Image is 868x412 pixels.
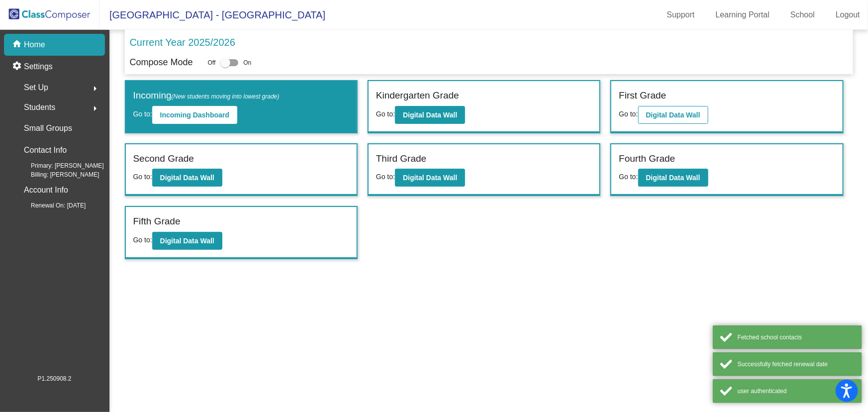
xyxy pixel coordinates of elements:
span: Set Up [24,81,48,95]
a: Logout [828,7,868,23]
b: Digital Data Wall [403,111,457,119]
b: Digital Data Wall [646,174,700,182]
span: Go to: [376,110,395,118]
button: Digital Data Wall [395,106,465,124]
span: Primary: [PERSON_NAME] [15,161,104,170]
span: [GEOGRAPHIC_DATA] - [GEOGRAPHIC_DATA] [99,7,325,23]
span: Go to: [133,173,152,181]
p: Contact Info [24,143,67,157]
span: Off [208,58,216,67]
b: Incoming Dashboard [160,111,229,119]
button: Digital Data Wall [152,169,222,187]
mat-icon: arrow_right [89,83,101,95]
span: Billing: [PERSON_NAME] [15,170,99,179]
a: Learning Portal [708,7,778,23]
b: Digital Data Wall [160,174,214,182]
button: Digital Data Wall [395,169,465,187]
span: Students [24,101,55,114]
label: Fourth Grade [619,152,675,166]
label: Third Grade [376,152,426,166]
button: Digital Data Wall [152,232,222,250]
span: Go to: [376,173,395,181]
b: Digital Data Wall [646,111,700,119]
p: Home [24,39,45,51]
b: Digital Data Wall [160,237,214,245]
mat-icon: home [12,39,24,51]
a: School [782,7,823,23]
p: Current Year 2025/2026 [130,35,235,50]
p: Settings [24,61,53,73]
label: Incoming [133,89,280,103]
span: (New students moving into lowest grade) [172,93,280,100]
a: Support [659,7,703,23]
button: Digital Data Wall [638,169,708,187]
span: Go to: [133,236,152,244]
label: Kindergarten Grade [376,89,459,103]
span: Go to: [619,173,638,181]
b: Digital Data Wall [403,174,457,182]
label: Fifth Grade [133,214,181,229]
button: Digital Data Wall [638,106,708,124]
span: On [243,58,251,67]
label: Second Grade [133,152,194,166]
span: Go to: [619,110,638,118]
mat-icon: settings [12,61,24,73]
p: Small Groups [24,121,72,135]
span: Renewal On: [DATE] [15,201,86,210]
label: First Grade [619,89,666,103]
p: Account Info [24,183,68,197]
p: Compose Mode [130,56,193,69]
button: Incoming Dashboard [152,106,237,124]
mat-icon: arrow_right [89,103,101,114]
span: Go to: [133,110,152,118]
